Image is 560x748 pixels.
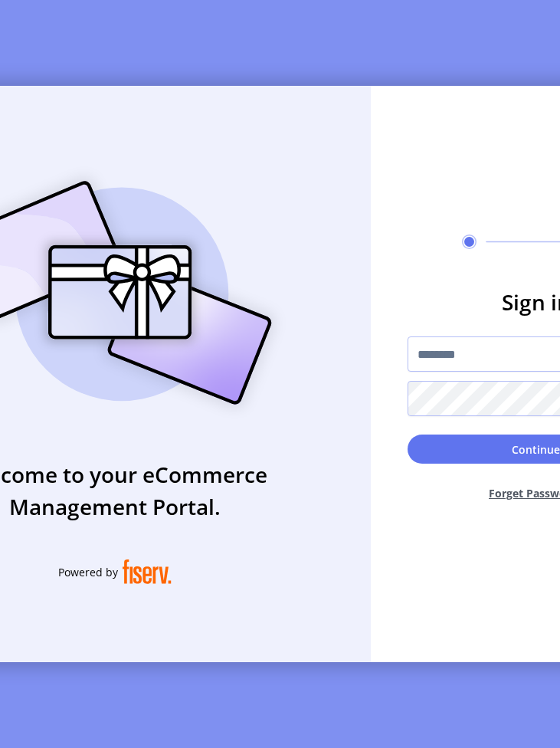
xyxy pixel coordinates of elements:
[58,564,118,580] span: Powered by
